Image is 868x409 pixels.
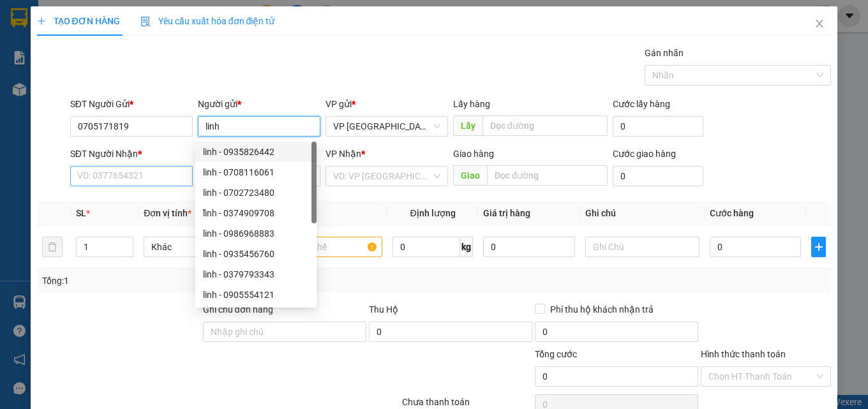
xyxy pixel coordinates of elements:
[460,237,473,257] span: kg
[545,302,659,316] span: Phí thu hộ khách nhận trả
[645,48,684,58] label: Gán nhãn
[333,117,440,136] span: VP Nha Trang xe Limousine
[812,242,825,252] span: plus
[198,97,320,111] div: Người gửi
[195,244,317,264] div: linh - 0935456760
[195,182,317,203] div: linh - 0702723480
[487,165,608,186] input: Dọc đường
[195,162,317,182] div: linh - 0708116061
[140,16,275,26] span: Yêu cầu xuất hóa đơn điện tử
[814,19,825,29] span: close
[42,274,336,288] div: Tổng: 1
[195,264,317,285] div: linh - 0379793343
[203,247,309,261] div: linh - 0935456760
[70,147,193,161] div: SĐT Người Nhận
[325,97,448,111] div: VP gửi
[410,208,456,218] span: Định lượng
[483,115,608,136] input: Dọc đường
[710,208,754,218] span: Cước hàng
[203,165,309,179] div: linh - 0708116061
[203,206,309,220] div: lĩnh - 0374909708
[37,16,120,26] span: TẠO ĐƠN HÀNG
[483,237,575,257] input: 0
[203,288,309,302] div: linh - 0905554121
[580,201,705,226] th: Ghi chú
[37,17,46,26] span: plus
[195,223,317,244] div: linh - 0986968883
[701,349,786,359] label: Hình thức thanh toán
[151,237,250,257] span: Khác
[453,165,487,186] span: Giao
[203,304,273,315] label: Ghi chú đơn hàng
[613,166,703,186] input: Cước giao hàng
[613,99,670,109] label: Cước lấy hàng
[140,17,151,27] img: icon
[203,145,309,159] div: linh - 0935826442
[369,304,398,315] span: Thu Hộ
[76,208,86,218] span: SL
[613,116,703,137] input: Cước lấy hàng
[203,267,309,281] div: linh - 0379793343
[203,227,309,241] div: linh - 0986968883
[613,149,676,159] label: Cước giao hàng
[453,99,490,109] span: Lấy hàng
[535,349,577,359] span: Tổng cước
[70,97,193,111] div: SĐT Người Gửi
[268,237,382,257] input: VD: Bàn, Ghế
[483,208,530,218] span: Giá trị hàng
[195,203,317,223] div: lĩnh - 0374909708
[144,208,191,218] span: Đơn vị tính
[42,237,63,257] button: delete
[453,149,494,159] span: Giao hàng
[325,149,361,159] span: VP Nhận
[453,115,483,136] span: Lấy
[585,237,700,257] input: Ghi Chú
[203,322,366,342] input: Ghi chú đơn hàng
[203,186,309,200] div: linh - 0702723480
[811,237,826,257] button: plus
[195,142,317,162] div: linh - 0935826442
[802,6,837,42] button: Close
[195,285,317,305] div: linh - 0905554121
